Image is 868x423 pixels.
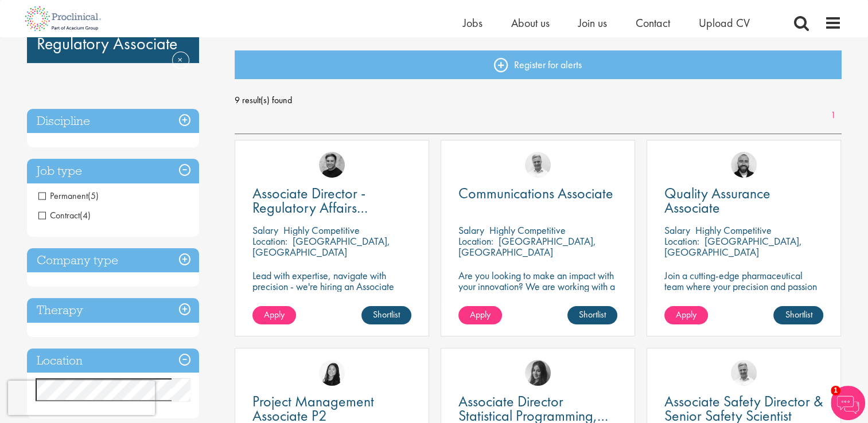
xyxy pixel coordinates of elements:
[458,186,617,201] a: Communications Associate
[27,109,199,134] h3: Discipline
[470,308,491,320] span: Apply
[252,306,296,324] a: Apply
[664,306,708,324] a: Apply
[636,15,670,30] a: Contact
[458,234,493,248] span: Location:
[252,270,411,324] p: Lead with expertise, navigate with precision - we're hiring an Associate Director to shape regula...
[731,360,757,386] img: Joshua Bye
[664,186,823,215] a: Quality Assurance Associate
[578,15,607,30] a: Join us
[38,209,91,221] span: Contract
[664,234,699,248] span: Location:
[664,234,802,258] p: [GEOGRAPHIC_DATA], [GEOGRAPHIC_DATA]
[525,360,551,386] img: Heidi Hennigan
[252,394,411,423] a: Project Management Associate P2
[699,15,750,30] a: Upload CV
[252,224,278,237] span: Salary
[27,159,199,183] h3: Job type
[676,308,696,320] span: Apply
[731,152,757,178] img: Jordan Kiely
[172,52,189,85] a: Remove
[567,306,617,324] a: Shortlist
[825,109,842,122] a: 1
[831,386,865,420] img: Chatbot
[252,183,368,232] span: Associate Director - Regulatory Affairs Consultant
[319,152,345,178] img: Peter Duvall
[264,308,285,320] span: Apply
[361,306,411,324] a: Shortlist
[88,190,99,202] span: (5)
[458,270,617,335] p: Are you looking to make an impact with your innovation? We are working with a well-established ph...
[664,270,823,314] p: Join a cutting-edge pharmaceutical team where your precision and passion for quality will help sh...
[27,348,199,373] h3: Location
[38,190,88,202] span: Permanent
[489,224,566,237] p: Highly Competitive
[664,183,770,217] span: Quality Assurance Associate
[27,298,199,323] h3: Therapy
[319,360,345,386] img: Numhom Sudsok
[664,224,690,237] span: Salary
[458,394,617,423] a: Associate Director Statistical Programming, Oncology
[458,234,596,258] p: [GEOGRAPHIC_DATA], [GEOGRAPHIC_DATA]
[27,248,199,273] h3: Company type
[458,183,613,203] span: Communications Associate
[38,209,80,221] span: Contract
[8,381,155,415] iframe: reCAPTCHA
[27,14,199,63] div: Regulatory Associate
[511,15,550,30] a: About us
[38,190,99,202] span: Permanent
[695,224,772,237] p: Highly Competitive
[235,50,842,79] a: Register for alerts
[283,224,360,237] p: Highly Competitive
[458,224,484,237] span: Salary
[664,394,823,423] a: Associate Safety Director & Senior Safety Scientist
[235,92,842,109] span: 9 result(s) found
[252,186,411,215] a: Associate Director - Regulatory Affairs Consultant
[831,386,840,395] span: 1
[252,234,287,248] span: Location:
[458,306,502,324] a: Apply
[252,234,390,258] p: [GEOGRAPHIC_DATA], [GEOGRAPHIC_DATA]
[773,306,823,324] a: Shortlist
[463,15,482,30] a: Jobs
[525,152,551,178] img: Joshua Bye
[80,209,91,221] span: (4)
